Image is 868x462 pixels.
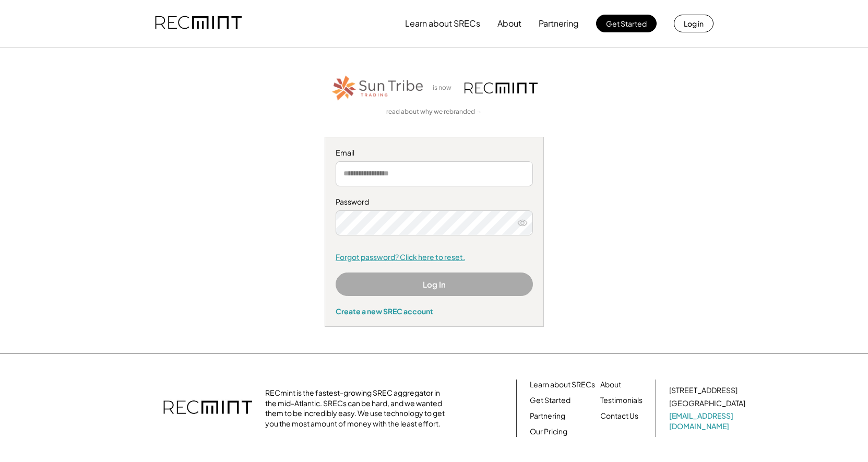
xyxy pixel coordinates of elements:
[596,15,657,32] button: Get Started
[600,395,643,406] a: Testimonials
[600,380,621,390] a: About
[530,380,595,390] a: Learn about SRECs
[405,13,480,34] button: Learn about SRECs
[163,390,252,427] img: recmint-logotype%403x.png
[336,273,533,296] button: Log In
[336,197,533,207] div: Password
[530,411,565,421] a: Partnering
[530,427,567,437] a: Our Pricing
[530,395,570,406] a: Get Started
[669,411,747,431] a: [EMAIL_ADDRESS][DOMAIN_NAME]
[669,398,745,409] div: [GEOGRAPHIC_DATA]
[669,385,738,396] div: [STREET_ADDRESS]
[265,388,450,429] div: RECmint is the fastest-growing SREC aggregator in the mid-Atlantic. SRECs can be hard, and we wan...
[336,306,533,316] div: Create a new SREC account
[336,252,533,263] a: Forgot password? Click here to reset.
[465,82,538,93] img: recmint-logotype%403x.png
[386,108,482,116] a: read about why we rebranded →
[539,13,579,34] button: Partnering
[600,411,638,421] a: Contact Us
[497,13,521,34] button: About
[336,148,533,158] div: Email
[155,6,242,41] img: recmint-logotype%403x.png
[430,84,459,92] div: is now
[331,74,425,102] img: STT_Horizontal_Logo%2B-%2BColor.png
[674,15,714,32] button: Log in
